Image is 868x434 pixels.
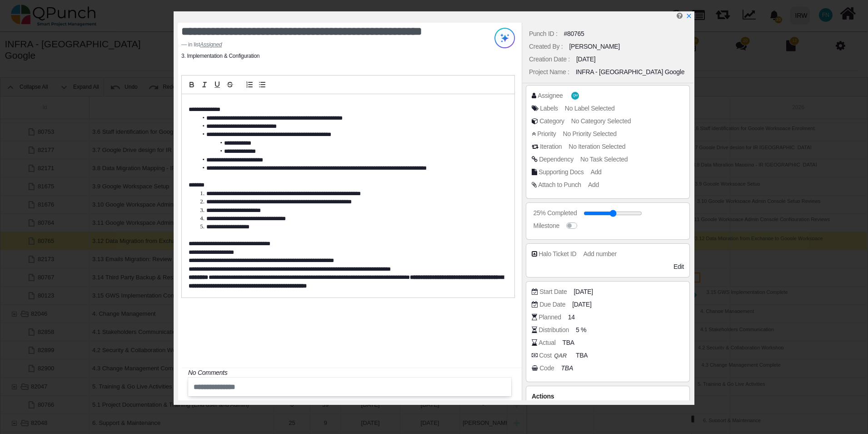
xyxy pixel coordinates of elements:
span: [DATE] [574,287,593,297]
div: Code [539,363,554,373]
i: No Comments [188,369,227,376]
div: 25% Completed [534,208,577,218]
span: Qasim Munir [571,92,579,100]
span: 5 % [576,325,586,335]
div: Iteration [540,142,562,151]
b: QAR [554,352,567,359]
span: Actions [532,393,554,400]
span: 14 [568,313,575,322]
span: QM [573,94,577,97]
div: Cost [539,351,569,360]
div: Attach to Punch [538,180,581,190]
div: Category [539,116,564,126]
div: Supporting Docs [539,167,584,177]
div: Halo Ticket ID [539,249,576,259]
span: No Task Selected [580,156,628,163]
div: Due Date [539,300,565,309]
span: TBA [576,351,588,360]
div: Dependency [539,155,574,164]
span: No Label Selected [565,105,615,112]
div: Assignee [538,91,563,101]
i: TBA [561,364,573,372]
span: Edit [673,263,684,270]
span: No Priority Selected [563,130,617,137]
div: Start Date [539,287,567,297]
span: Add [591,168,602,176]
div: Priority [537,129,556,139]
span: No Iteration Selected [569,143,625,150]
div: Milestone [534,221,559,231]
span: TBA [562,338,574,348]
div: Actual [539,338,555,348]
span: No Category Selected [571,117,631,125]
span: [DATE] [572,300,591,309]
div: Labels [540,104,558,113]
div: Distribution [539,325,569,335]
div: Planned [539,313,561,322]
span: Add number [583,250,616,257]
span: Add [588,181,599,188]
